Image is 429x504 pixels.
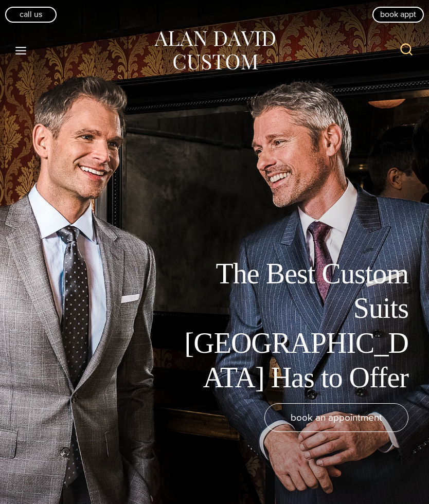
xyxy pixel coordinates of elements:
[291,410,382,425] span: book an appointment
[5,7,57,22] a: Call Us
[264,403,408,432] a: book an appointment
[372,7,424,22] a: book appt
[10,41,32,60] button: Open menu
[153,28,276,74] img: Alan David Custom
[177,257,408,395] h1: The Best Custom Suits [GEOGRAPHIC_DATA] Has to Offer
[394,38,419,63] button: View Search Form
